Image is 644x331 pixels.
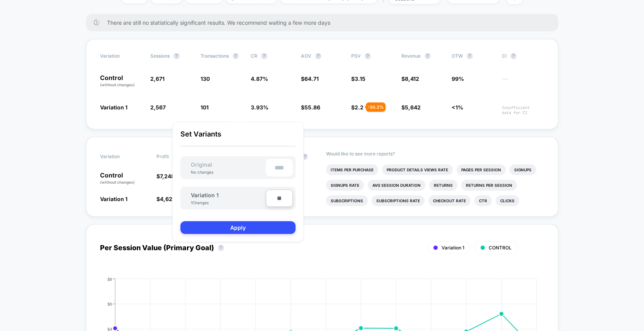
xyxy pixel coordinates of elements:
button: ? [365,53,371,59]
li: Items Per Purchase [326,164,378,175]
span: $ [351,75,365,82]
button: ? [425,53,431,59]
span: (without changes) [100,82,135,87]
span: $ [301,75,319,82]
li: Clicks [496,195,519,206]
div: - 30.2 % [366,102,386,112]
span: $ [156,196,176,202]
span: 2,567 [150,104,166,111]
span: Variation [100,151,143,162]
span: 2,671 [150,75,165,82]
span: CR [251,53,257,59]
span: 99% [452,75,464,82]
span: Transactions [201,53,229,59]
li: Signups [510,164,536,175]
span: 2.2 [355,104,364,111]
button: ? [315,53,321,59]
span: OTW [452,53,494,59]
span: 3.15 [355,75,365,82]
tspan: $6 [107,301,112,306]
span: Variation 1 [100,104,127,111]
button: ? [173,53,180,59]
span: <1% [452,104,463,111]
button: Apply [180,221,296,234]
span: $ [351,104,364,111]
span: 7,248 [160,173,175,179]
li: Returns Per Session [461,180,517,191]
tspan: $8 [107,276,112,281]
span: --- [502,77,544,88]
span: 55.86 [304,104,320,111]
span: 4.87 % [251,75,268,82]
span: $ [401,104,421,111]
span: $ [301,104,320,111]
li: Subscriptions [326,195,368,206]
span: CONTROL [489,245,511,251]
span: There are still no statistically significant results. We recommend waiting a few more days [107,19,543,26]
li: Pages Per Session [457,164,506,175]
span: Insufficient data for CI [502,105,544,115]
button: ? [467,53,473,59]
span: $ [156,173,175,179]
li: Signups Rate [326,180,364,191]
span: PSV [351,53,361,59]
tspan: $4 [107,326,112,331]
li: Product Details Views Rate [382,164,453,175]
li: Subscriptions Rate [372,195,425,206]
p: Would like to see more reports? [326,151,544,157]
span: Variation [100,53,143,59]
span: Variation 1 [100,196,127,202]
span: Revenue [401,53,421,59]
li: Returns [429,180,457,191]
div: No changes [183,170,221,174]
p: Set Variants [180,130,296,147]
button: ? [510,53,517,59]
li: Ctr [474,195,492,206]
span: Variation 1 [442,245,464,251]
span: 3.93 % [251,104,268,111]
span: 64.71 [304,75,319,82]
span: Variation 1 [191,192,219,198]
span: Original [183,161,220,168]
span: CI [502,53,544,59]
p: Control [100,75,143,88]
span: 5,642 [405,104,421,111]
p: Control [100,172,149,185]
span: (without changes) [100,180,135,184]
button: ? [233,53,239,59]
li: Checkout Rate [428,195,471,206]
button: ? [261,53,267,59]
span: 130 [201,75,210,82]
span: Sessions [150,53,170,59]
span: Profit [156,154,169,159]
span: 101 [201,104,209,111]
li: Avg Session Duration [368,180,425,191]
span: AOV [301,53,311,59]
span: $ [401,75,419,82]
span: 8,412 [405,75,419,82]
span: 4,624 [160,196,176,202]
div: 1 Changes [191,200,214,205]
